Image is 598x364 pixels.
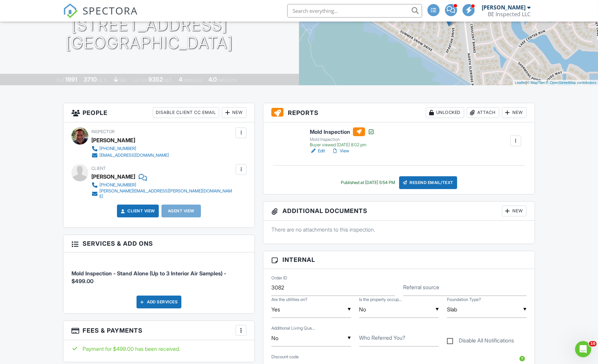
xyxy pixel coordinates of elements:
[359,330,439,346] input: Who Referred You?
[271,354,299,360] label: Discount code
[71,345,246,353] div: Payment for $499.00 has been received.
[153,107,219,118] div: Disable Client CC Email
[71,270,226,284] span: Mold Inspection - Stand Alone (Up to 3 Interior Air Samples) - $499.00
[488,11,531,18] div: BE Inspected LLC
[91,166,106,171] span: Client
[137,296,181,308] div: Add Services
[91,135,135,145] div: [PERSON_NAME]
[98,78,107,83] span: sq. ft.
[84,76,97,83] div: 3710
[271,275,287,281] label: Order ID
[63,235,255,252] h3: Services & Add ons
[148,76,163,83] div: 9352
[66,16,233,52] h1: [STREET_ADDRESS] [GEOGRAPHIC_DATA]
[263,251,535,269] h3: Internal
[271,325,315,331] label: Additional Living Quarter?
[589,341,597,346] span: 10
[359,334,406,341] label: Who Referred You?
[310,142,375,148] div: Buyer viewed [DATE] 8:02 pm
[482,4,526,11] div: [PERSON_NAME]
[91,188,234,199] a: [PERSON_NAME][EMAIL_ADDRESS][PERSON_NAME][DOMAIN_NAME]
[399,176,457,189] div: Resend Email/Text
[208,76,217,83] div: 4.0
[310,137,375,142] div: Mold Inspection
[287,4,422,18] input: Search everything...
[426,107,464,118] div: Unlocked
[63,103,255,122] h3: People
[91,172,135,182] div: [PERSON_NAME]
[71,257,246,290] li: Service: Mold Inspection - Stand Alone (Up to 3 Interior Air Samples)
[99,146,136,151] div: [PHONE_NUMBER]
[546,81,596,85] a: © OpenStreetMap contributors
[65,76,77,83] div: 1991
[83,3,138,18] span: SPECTORA
[447,337,514,346] label: Disable All Notifications
[164,78,172,83] span: sq.ft.
[513,80,598,86] div: |
[575,341,591,357] iframe: Intercom live chat
[332,148,349,154] a: View
[527,81,545,85] a: © MapTiler
[133,78,147,83] span: Lot Size
[91,152,169,159] a: [EMAIL_ADDRESS][DOMAIN_NAME]
[310,148,325,154] a: Edit
[99,182,136,188] div: [PHONE_NUMBER]
[57,78,64,83] span: Built
[218,78,237,83] span: bathrooms
[359,297,402,303] label: Is the property occupied?
[467,107,499,118] div: Attach
[310,127,375,136] h6: Mold Inspection
[63,321,255,340] h3: Fees & Payments
[447,297,481,303] label: Foundation Type?
[502,107,527,118] div: New
[179,76,182,83] div: 4
[271,297,307,303] label: Are the utilities on?
[222,107,246,118] div: New
[403,283,439,291] label: Referral source
[310,127,375,148] a: Mold Inspection Mold Inspection Buyer viewed [DATE] 8:02 pm
[271,226,527,233] p: There are no attachments to this inspection.
[91,182,234,188] a: [PHONE_NUMBER]
[515,81,526,85] a: Leaflet
[63,3,78,18] img: The Best Home Inspection Software - Spectora
[119,78,127,83] span: slab
[263,202,535,221] h3: Additional Documents
[341,180,395,185] div: Published at [DATE] 5:54 PM
[99,188,234,199] div: [PERSON_NAME][EMAIL_ADDRESS][PERSON_NAME][DOMAIN_NAME]
[183,78,202,83] span: bedrooms
[99,153,169,158] div: [EMAIL_ADDRESS][DOMAIN_NAME]
[263,103,535,122] h3: Reports
[63,9,138,23] a: SPECTORA
[119,208,155,214] a: Client View
[91,129,115,134] span: Inspector
[502,206,527,216] div: New
[91,145,169,152] a: [PHONE_NUMBER]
